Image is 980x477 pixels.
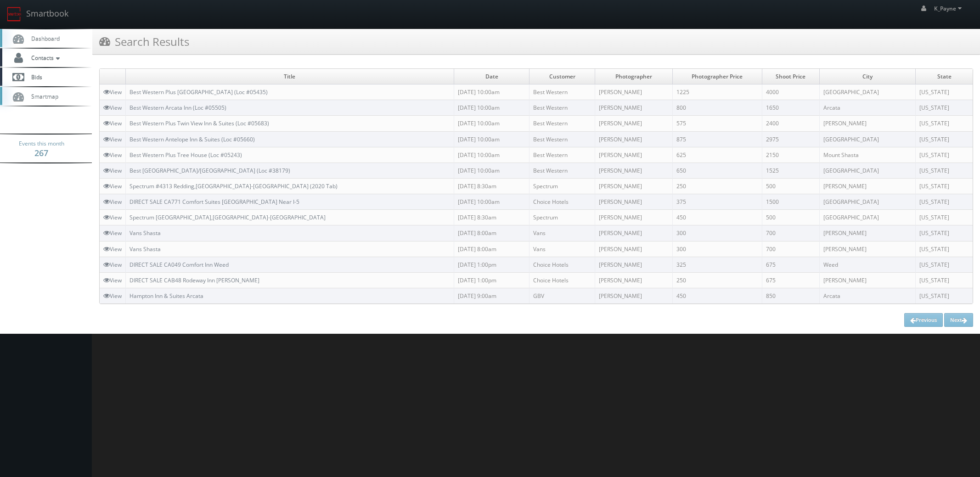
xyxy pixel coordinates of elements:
[454,147,529,163] td: [DATE] 10:00am
[454,225,529,241] td: [DATE] 8:00am
[916,272,973,288] td: [US_STATE]
[673,69,762,84] td: Photographer Price
[130,245,161,253] a: Vans Shasta
[673,84,762,100] td: 1225
[673,210,762,225] td: 450
[762,210,819,225] td: 500
[454,194,529,210] td: [DATE] 10:00am
[819,100,916,116] td: Arcata
[27,73,42,81] span: Bids
[130,213,326,221] a: Spectrum [GEOGRAPHIC_DATA],[GEOGRAPHIC_DATA]-[GEOGRAPHIC_DATA]
[529,225,595,241] td: Vans
[27,92,58,100] span: Smartmap
[762,257,819,272] td: 675
[27,34,60,42] span: Dashboard
[819,288,916,303] td: Arcata
[595,210,673,225] td: [PERSON_NAME]
[529,131,595,147] td: Best Western
[762,69,819,84] td: Shoot Price
[819,131,916,147] td: [GEOGRAPHIC_DATA]
[916,69,973,84] td: State
[103,167,122,174] a: View
[673,178,762,194] td: 250
[673,257,762,272] td: 325
[819,84,916,100] td: [GEOGRAPHIC_DATA]
[7,7,22,22] img: smartbook-logo.png
[103,182,122,190] a: View
[454,116,529,131] td: [DATE] 10:00am
[454,288,529,303] td: [DATE] 9:00am
[762,288,819,303] td: 850
[916,84,973,100] td: [US_STATE]
[762,272,819,288] td: 675
[130,135,255,143] a: Best Western Antelope Inn & Suites (Loc #05660)
[130,229,161,237] a: Vans Shasta
[130,292,203,300] a: Hampton Inn & Suites Arcata
[454,257,529,272] td: [DATE] 1:00pm
[916,241,973,257] td: [US_STATE]
[130,182,338,190] a: Spectrum #4313 Redding,[GEOGRAPHIC_DATA]-[GEOGRAPHIC_DATA] (2020 Tab)
[819,210,916,225] td: [GEOGRAPHIC_DATA]
[916,116,973,131] td: [US_STATE]
[454,241,529,257] td: [DATE] 8:00am
[130,261,229,269] a: DIRECT SALE CA049 Comfort Inn Weed
[819,225,916,241] td: [PERSON_NAME]
[673,194,762,210] td: 375
[130,88,268,96] a: Best Western Plus [GEOGRAPHIC_DATA] (Loc #05435)
[529,147,595,163] td: Best Western
[916,147,973,163] td: [US_STATE]
[916,163,973,178] td: [US_STATE]
[762,163,819,178] td: 1525
[595,84,673,100] td: [PERSON_NAME]
[762,225,819,241] td: 700
[673,225,762,241] td: 300
[819,178,916,194] td: [PERSON_NAME]
[103,88,122,96] a: View
[454,69,529,84] td: Date
[130,167,290,174] a: Best [GEOGRAPHIC_DATA]/[GEOGRAPHIC_DATA] (Loc #38179)
[934,5,964,12] span: K_Payne
[103,261,122,269] a: View
[819,257,916,272] td: Weed
[454,100,529,116] td: [DATE] 10:00am
[454,131,529,147] td: [DATE] 10:00am
[454,178,529,194] td: [DATE] 8:30am
[916,194,973,210] td: [US_STATE]
[673,147,762,163] td: 625
[916,131,973,147] td: [US_STATE]
[762,116,819,131] td: 2400
[19,139,64,148] span: Events this month
[762,241,819,257] td: 700
[819,69,916,84] td: City
[529,210,595,225] td: Spectrum
[762,84,819,100] td: 4000
[916,178,973,194] td: [US_STATE]
[130,104,226,112] a: Best Western Arcata Inn (Loc #05505)
[529,69,595,84] td: Customer
[595,100,673,116] td: [PERSON_NAME]
[529,288,595,303] td: GBV
[529,241,595,257] td: Vans
[819,241,916,257] td: [PERSON_NAME]
[673,131,762,147] td: 875
[595,225,673,241] td: [PERSON_NAME]
[819,272,916,288] td: [PERSON_NAME]
[916,257,973,272] td: [US_STATE]
[762,178,819,194] td: 500
[819,163,916,178] td: [GEOGRAPHIC_DATA]
[529,163,595,178] td: Best Western
[673,288,762,303] td: 450
[762,194,819,210] td: 1500
[103,151,122,159] a: View
[529,100,595,116] td: Best Western
[916,288,973,303] td: [US_STATE]
[103,245,122,253] a: View
[529,178,595,194] td: Spectrum
[130,198,299,206] a: DIRECT SALE CA771 Comfort Suites [GEOGRAPHIC_DATA] Near I-5
[819,116,916,131] td: [PERSON_NAME]
[103,229,122,237] a: View
[819,147,916,163] td: Mount Shasta
[34,147,48,158] strong: 267
[103,213,122,221] a: View
[595,194,673,210] td: [PERSON_NAME]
